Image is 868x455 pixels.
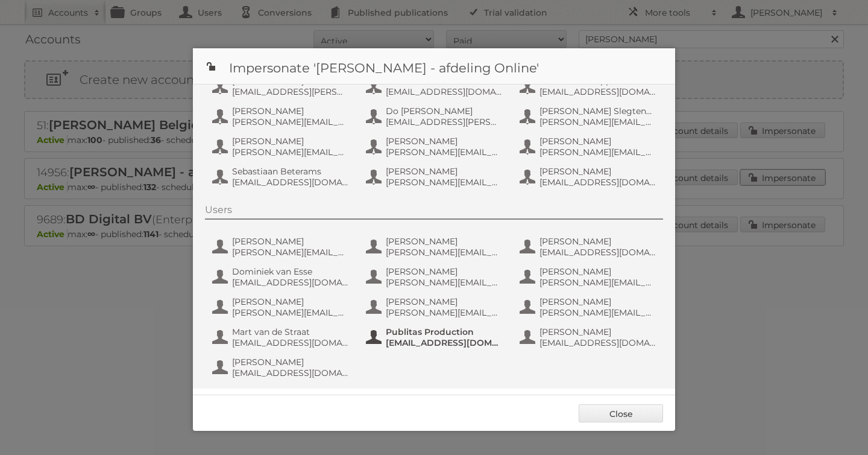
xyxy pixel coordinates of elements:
span: [PERSON_NAME] [386,166,503,177]
button: [PERSON_NAME] [PERSON_NAME][EMAIL_ADDRESS][DOMAIN_NAME] [518,265,660,289]
span: [EMAIL_ADDRESS][DOMAIN_NAME] [232,277,349,288]
button: [PERSON_NAME] [EMAIL_ADDRESS][DOMAIN_NAME] [518,325,660,349]
button: [PERSON_NAME] [EMAIL_ADDRESS][DOMAIN_NAME] [518,165,660,189]
button: Sebastiaan Beterams [EMAIL_ADDRESS][DOMAIN_NAME] [211,165,353,189]
button: [PERSON_NAME] [PERSON_NAME][EMAIL_ADDRESS][DOMAIN_NAME] [518,295,660,319]
span: [PERSON_NAME] [386,266,503,277]
button: Mart van de Straat [EMAIL_ADDRESS][DOMAIN_NAME] [211,325,353,349]
button: [PERSON_NAME] [PERSON_NAME][EMAIL_ADDRESS][DOMAIN_NAME] [365,265,506,289]
span: [PERSON_NAME][EMAIL_ADDRESS][DOMAIN_NAME] [539,307,656,318]
button: [PERSON_NAME] [EMAIL_ADDRESS][DOMAIN_NAME] [211,355,353,380]
span: [EMAIL_ADDRESS][DOMAIN_NAME] [539,86,656,97]
button: AH IT Online App [EMAIL_ADDRESS][DOMAIN_NAME] [518,74,660,98]
button: AH IT Online [EMAIL_ADDRESS][DOMAIN_NAME] [365,74,506,98]
span: [EMAIL_ADDRESS][DOMAIN_NAME] [232,367,349,378]
span: [PERSON_NAME][EMAIL_ADDRESS][DOMAIN_NAME] [232,116,349,127]
span: [PERSON_NAME][EMAIL_ADDRESS][PERSON_NAME][DOMAIN_NAME] [386,177,503,188]
span: [PERSON_NAME][EMAIL_ADDRESS][DOMAIN_NAME] [386,147,503,157]
span: Sebastiaan Beterams [232,166,349,177]
span: Dominiek van Esse [232,266,349,277]
button: [PERSON_NAME] [PERSON_NAME][EMAIL_ADDRESS][DOMAIN_NAME] [365,235,506,259]
button: [PERSON_NAME] [EMAIL_ADDRESS][DOMAIN_NAME] [518,235,660,259]
span: [PERSON_NAME] [232,296,349,307]
span: [PERSON_NAME] [386,296,503,307]
span: [PERSON_NAME][EMAIL_ADDRESS][PERSON_NAME][DOMAIN_NAME] [386,307,503,318]
span: Do [PERSON_NAME] [386,106,503,116]
span: [PERSON_NAME] [539,326,656,337]
span: [PERSON_NAME][EMAIL_ADDRESS][DOMAIN_NAME] [539,277,656,288]
span: [PERSON_NAME] Slegtenhorst [539,106,656,116]
span: [PERSON_NAME][EMAIL_ADDRESS][PERSON_NAME][DOMAIN_NAME] [232,247,349,258]
span: [EMAIL_ADDRESS][PERSON_NAME][DOMAIN_NAME] [386,116,503,127]
button: [PERSON_NAME] [PERSON_NAME][EMAIL_ADDRESS][DOMAIN_NAME] [211,135,353,159]
span: [PERSON_NAME] [232,236,349,247]
span: [PERSON_NAME][EMAIL_ADDRESS][PERSON_NAME][DOMAIN_NAME] [539,147,656,157]
button: [PERSON_NAME] [EMAIL_ADDRESS][PERSON_NAME][DOMAIN_NAME] [211,74,353,98]
span: [PERSON_NAME][EMAIL_ADDRESS][DOMAIN_NAME] [539,116,656,127]
button: Dominiek van Esse [EMAIL_ADDRESS][DOMAIN_NAME] [211,265,353,289]
span: [EMAIL_ADDRESS][DOMAIN_NAME] [232,177,349,188]
span: [EMAIL_ADDRESS][DOMAIN_NAME] [232,337,349,348]
span: [PERSON_NAME][EMAIL_ADDRESS][DOMAIN_NAME] [386,277,503,288]
button: [PERSON_NAME] [PERSON_NAME][EMAIL_ADDRESS][PERSON_NAME][DOMAIN_NAME] [365,165,506,189]
button: Do [PERSON_NAME] [EMAIL_ADDRESS][PERSON_NAME][DOMAIN_NAME] [365,104,506,129]
span: [PERSON_NAME] [539,136,656,147]
span: [PERSON_NAME] [232,357,349,367]
span: [PERSON_NAME] [232,136,349,147]
span: [EMAIL_ADDRESS][DOMAIN_NAME] [539,247,656,258]
span: [PERSON_NAME][EMAIL_ADDRESS][PERSON_NAME][DOMAIN_NAME] [232,307,349,318]
span: Mart van de Straat [232,326,349,337]
button: [PERSON_NAME] [PERSON_NAME][EMAIL_ADDRESS][PERSON_NAME][DOMAIN_NAME] [365,295,506,319]
span: [EMAIL_ADDRESS][DOMAIN_NAME] [539,177,656,188]
span: [PERSON_NAME] [539,166,656,177]
span: [PERSON_NAME] [386,236,503,247]
a: Close [579,404,663,422]
span: [PERSON_NAME] [539,236,656,247]
span: [PERSON_NAME] [539,296,656,307]
h1: Impersonate '[PERSON_NAME] - afdeling Online' [193,48,675,84]
button: [PERSON_NAME] [PERSON_NAME][EMAIL_ADDRESS][DOMAIN_NAME] [211,104,353,129]
span: [PERSON_NAME][EMAIL_ADDRESS][DOMAIN_NAME] [386,247,503,258]
button: [PERSON_NAME] Slegtenhorst [PERSON_NAME][EMAIL_ADDRESS][DOMAIN_NAME] [518,104,660,129]
button: Publitas Production [EMAIL_ADDRESS][DOMAIN_NAME] [365,325,506,349]
button: [PERSON_NAME] [PERSON_NAME][EMAIL_ADDRESS][PERSON_NAME][DOMAIN_NAME] [211,235,353,259]
span: [PERSON_NAME] [539,266,656,277]
span: [PERSON_NAME][EMAIL_ADDRESS][DOMAIN_NAME] [232,147,349,157]
button: [PERSON_NAME] [PERSON_NAME][EMAIL_ADDRESS][DOMAIN_NAME] [365,135,506,159]
button: [PERSON_NAME] [PERSON_NAME][EMAIL_ADDRESS][PERSON_NAME][DOMAIN_NAME] [211,295,353,319]
span: [PERSON_NAME] [232,106,349,116]
span: [PERSON_NAME] [386,136,503,147]
span: [EMAIL_ADDRESS][DOMAIN_NAME] [539,337,656,348]
span: [EMAIL_ADDRESS][DOMAIN_NAME] [386,337,503,348]
span: [EMAIL_ADDRESS][PERSON_NAME][DOMAIN_NAME] [232,86,349,97]
div: Users [205,204,663,220]
button: [PERSON_NAME] [PERSON_NAME][EMAIL_ADDRESS][PERSON_NAME][DOMAIN_NAME] [518,135,660,159]
span: Publitas Production [386,326,503,337]
span: [EMAIL_ADDRESS][DOMAIN_NAME] [386,86,503,97]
